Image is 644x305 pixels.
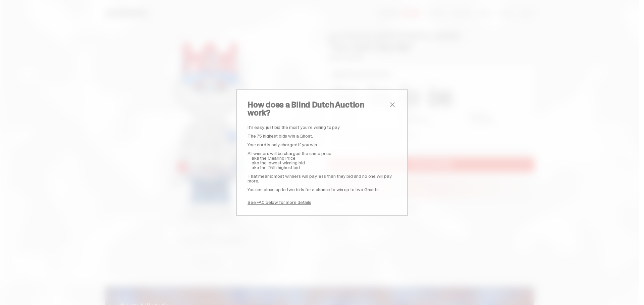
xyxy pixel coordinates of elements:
[248,199,311,205] a: See FAQ below for more details
[248,187,396,192] p: You can place up to two bids for a chance to win up to two Ghosts.
[248,142,396,147] p: Your card is only charged if you win.
[248,134,396,138] p: The 75 highest bids win a Ghost.
[388,101,396,109] button: close
[248,174,396,183] p: That means: most winners will pay less than they bid and no one will pay more.
[252,160,305,166] span: aka the lowest winning bid
[248,125,396,130] p: It’s easy: just bid the most you’re willing to pay.
[248,151,396,156] p: All winners will be charged the same price -
[252,164,300,170] span: aka the 75th highest bid
[252,155,296,161] span: aka the Clearing Price
[248,101,388,117] h2: How does a Blind Dutch Auction work?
